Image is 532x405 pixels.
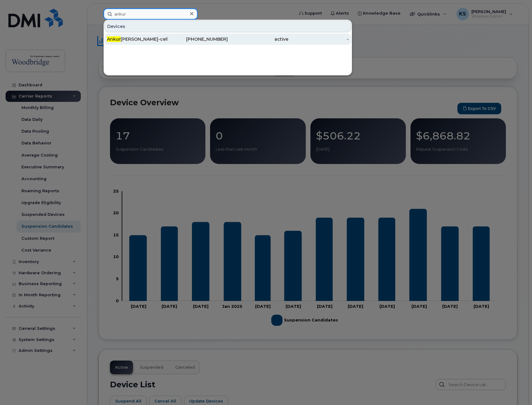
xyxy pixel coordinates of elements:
div: [PERSON_NAME]-cell [107,36,167,42]
div: active [228,36,288,42]
a: Ankur[PERSON_NAME]-cell[PHONE_NUMBER]active- [104,34,351,45]
div: [PHONE_NUMBER] [167,36,228,42]
span: Ankur [107,36,121,42]
div: Devices [104,20,351,32]
div: - [288,36,349,42]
